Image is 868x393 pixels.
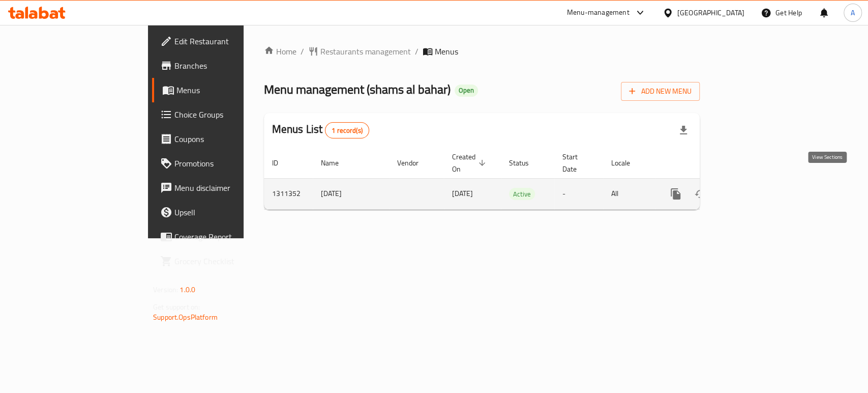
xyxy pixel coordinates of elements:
[174,35,285,47] span: Edit Restaurant
[152,176,293,200] a: Menu disclaimer
[272,122,369,138] h2: Menus List
[562,151,591,175] span: Start Date
[152,127,293,151] a: Coupons
[455,86,478,95] span: Open
[325,126,369,135] span: 1 record(s)
[153,300,200,314] span: Get support on:
[452,187,473,200] span: [DATE]
[308,45,411,58] a: Restaurants management
[677,7,744,18] div: [GEOGRAPHIC_DATA]
[621,82,700,101] button: Add New Menu
[664,182,688,206] button: more
[174,255,285,267] span: Grocery Checklist
[567,7,630,19] div: Menu-management
[153,283,178,296] span: Version:
[272,157,291,169] span: ID
[415,45,418,58] li: /
[174,108,285,121] span: Choice Groups
[397,157,432,169] span: Vendor
[313,178,389,209] td: [DATE]
[301,45,304,58] li: /
[264,148,769,210] table: enhanced table
[264,45,700,58] nav: breadcrumb
[174,206,285,218] span: Upsell
[174,157,285,170] span: Promotions
[152,53,293,78] a: Branches
[174,231,285,243] span: Coverage Report
[671,118,696,143] div: Export file
[174,60,285,72] span: Branches
[325,122,369,138] div: Total records count
[176,84,285,96] span: Menus
[174,133,285,145] span: Coupons
[688,182,712,206] button: Change Status
[509,157,542,169] span: Status
[152,151,293,176] a: Promotions
[321,157,352,169] span: Name
[153,311,218,324] a: Support.OpsPlatform
[264,78,451,101] span: Menu management ( shams al bahar )
[455,85,478,97] div: Open
[152,249,293,273] a: Grocery Checklist
[320,45,411,58] span: Restaurants management
[452,151,489,175] span: Created On
[629,85,692,98] span: Add New Menu
[603,178,655,209] td: All
[174,182,285,194] span: Menu disclaimer
[152,224,293,249] a: Coverage Report
[655,148,769,179] th: Actions
[152,29,293,53] a: Edit Restaurant
[554,178,603,209] td: -
[509,188,535,200] div: Active
[509,188,535,200] span: Active
[152,102,293,127] a: Choice Groups
[152,200,293,224] a: Upsell
[851,7,855,18] span: A
[179,283,195,296] span: 1.0.0
[435,45,458,58] span: Menus
[611,157,643,169] span: Locale
[152,78,293,102] a: Menus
